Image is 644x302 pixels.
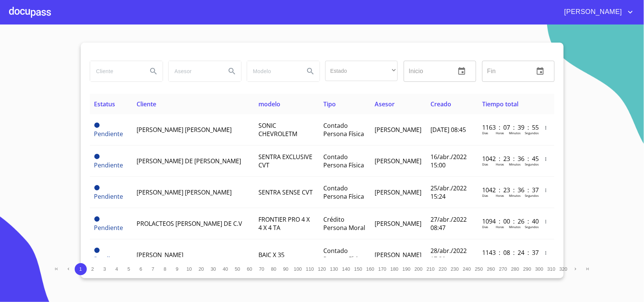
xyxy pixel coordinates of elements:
[389,263,401,275] button: 180
[533,263,546,275] button: 300
[94,154,100,159] span: Pendiente
[482,123,533,132] p: 1163 : 07 : 39 : 55
[152,266,154,272] span: 7
[364,263,377,275] button: 160
[377,263,389,275] button: 170
[223,266,228,272] span: 40
[140,266,142,272] span: 6
[128,266,130,272] span: 5
[509,263,521,275] button: 280
[496,193,504,198] p: Horas
[235,266,240,272] span: 50
[430,184,467,201] span: 25/abr./2022 15:24
[90,61,141,81] input: search
[306,266,314,272] span: 110
[354,266,362,272] span: 150
[482,155,533,163] p: 1042 : 23 : 36 : 45
[352,263,364,275] button: 150
[244,263,256,275] button: 60
[523,266,531,272] span: 290
[258,188,313,196] span: SENTRA SENSE CVT
[323,100,336,108] span: Tipo
[482,225,488,229] p: Dias
[499,266,507,272] span: 270
[342,266,350,272] span: 140
[535,266,543,272] span: 300
[482,248,533,257] p: 1143 : 08 : 24 : 37
[94,161,123,169] span: Pendiente
[482,100,518,108] span: Tiempo total
[525,162,539,166] p: Segundos
[94,192,123,201] span: Pendiente
[94,185,100,190] span: Pendiente
[198,266,204,272] span: 20
[330,266,338,272] span: 130
[94,123,100,128] span: Pendiente
[258,251,284,259] span: BAIC X 35
[79,266,82,272] span: 1
[497,263,509,275] button: 270
[137,157,241,165] span: [PERSON_NAME] DE [PERSON_NAME]
[461,263,473,275] button: 240
[75,263,87,275] button: 1
[207,263,220,275] button: 30
[487,266,495,272] span: 260
[547,266,555,272] span: 310
[301,62,320,80] button: Search
[280,263,292,275] button: 90
[283,266,288,272] span: 90
[378,266,386,272] span: 170
[94,224,123,232] span: Pendiente
[186,266,192,272] span: 10
[323,153,364,169] span: Contado Persona Física
[496,162,504,166] p: Horas
[525,193,539,198] p: Segundos
[87,263,99,275] button: 2
[94,100,115,108] span: Estatus
[258,121,297,138] span: SONIC CHEVROLETM
[413,263,425,275] button: 200
[430,100,451,108] span: Creado
[558,263,570,275] button: 320
[123,263,135,275] button: 5
[316,263,328,275] button: 120
[292,263,304,275] button: 100
[475,266,483,272] span: 250
[401,263,413,275] button: 190
[328,263,340,275] button: 130
[430,153,467,169] span: 16/abr./2022 15:00
[482,256,488,260] p: Dias
[256,263,268,275] button: 70
[390,266,398,272] span: 180
[164,266,166,272] span: 8
[375,219,421,228] span: [PERSON_NAME]
[559,266,567,272] span: 320
[147,263,159,275] button: 7
[415,266,423,272] span: 200
[525,256,539,260] p: Segundos
[366,266,374,272] span: 160
[482,186,533,194] p: 1042 : 23 : 36 : 37
[171,263,183,275] button: 9
[375,100,395,108] span: Asesor
[258,153,312,169] span: SENTRA EXCLUSIVE CVT
[525,131,539,135] p: Segundos
[425,263,437,275] button: 210
[169,61,220,81] input: search
[323,215,365,232] span: Crédito Persona Moral
[325,61,398,81] div: ​
[111,263,123,275] button: 4
[482,162,488,166] p: Dias
[449,263,461,275] button: 230
[403,266,410,272] span: 190
[340,263,352,275] button: 140
[232,263,244,275] button: 50
[323,247,364,263] span: Contado Persona Física
[176,266,178,272] span: 9
[375,126,421,134] span: [PERSON_NAME]
[482,217,533,225] p: 1094 : 00 : 26 : 40
[496,225,504,229] p: Horas
[211,266,216,272] span: 30
[427,266,435,272] span: 210
[463,266,471,272] span: 240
